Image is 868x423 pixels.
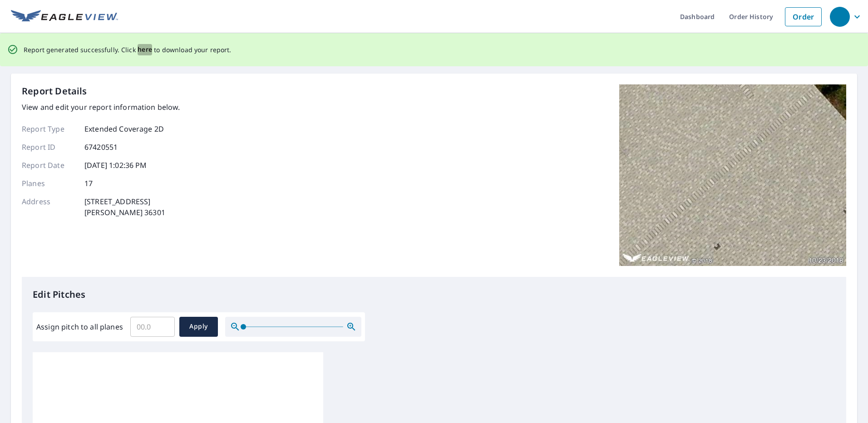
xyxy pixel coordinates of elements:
p: [DATE] 1:02:36 PM [84,160,147,171]
button: Apply [179,317,218,337]
p: Extended Coverage 2D [84,123,164,134]
p: Address [22,196,76,218]
p: 17 [84,178,93,189]
img: EV Logo [11,10,118,24]
p: Report Type [22,123,76,134]
p: View and edit your report information below. [22,102,180,113]
button: here [138,44,153,55]
a: Order [785,7,822,26]
p: [STREET_ADDRESS] [PERSON_NAME] 36301 [84,196,165,218]
p: Report Date [22,160,76,171]
span: Apply [187,321,211,332]
p: Edit Pitches [33,288,835,301]
p: Report generated successfully. Click to download your report. [24,44,232,55]
p: Report Details [22,84,87,98]
p: Planes [22,178,76,189]
img: Top image [619,84,846,266]
input: 00.0 [130,314,175,339]
p: Report ID [22,142,76,152]
p: 67420551 [84,142,118,152]
label: Assign pitch to all planes [36,321,123,332]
